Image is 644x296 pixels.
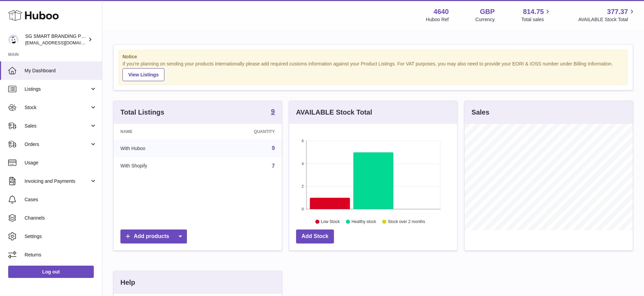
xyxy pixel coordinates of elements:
[302,184,304,188] text: 2
[434,7,449,16] strong: 4640
[271,108,275,115] strong: 9
[272,163,275,169] a: 7
[122,61,624,81] div: If you're planning on sending your products internationally please add required customs informati...
[25,252,97,258] span: Returns
[302,162,304,166] text: 4
[272,145,275,151] a: 9
[122,54,624,60] strong: Notice
[271,108,275,116] a: 9
[471,108,489,117] h3: Sales
[114,139,204,157] td: With Huboo
[120,108,164,117] h3: Total Listings
[480,7,495,16] strong: GBP
[25,123,90,129] span: Sales
[122,68,164,81] a: View Listings
[114,157,204,175] td: With Shopify
[607,7,628,16] span: 377.37
[8,266,94,278] a: Log out
[25,196,97,203] span: Cases
[25,104,90,111] span: Stock
[321,219,340,224] text: Low Stock
[388,219,425,224] text: Stock over 2 months
[25,68,97,74] span: My Dashboard
[578,16,636,23] span: AVAILABLE Stock Total
[25,33,87,46] div: SG SMART BRANDING PTE. LTD.
[521,7,552,23] a: 814.75 Total sales
[120,230,187,243] a: Add products
[25,233,97,240] span: Settings
[523,7,544,16] span: 814.75
[204,124,282,139] th: Quantity
[25,141,90,148] span: Orders
[426,16,449,23] div: Huboo Ref
[120,278,135,287] h3: Help
[578,7,636,23] a: 377.37 AVAILABLE Stock Total
[475,16,495,23] div: Currency
[296,230,334,243] a: Add Stock
[302,207,304,211] text: 0
[25,86,90,92] span: Listings
[25,215,97,221] span: Channels
[25,160,97,166] span: Usage
[351,219,376,224] text: Healthy stock
[25,40,100,45] span: [EMAIL_ADDRESS][DOMAIN_NAME]
[8,34,18,45] img: uktopsmileshipping@gmail.com
[296,108,372,117] h3: AVAILABLE Stock Total
[521,16,552,23] span: Total sales
[302,139,304,143] text: 6
[25,178,90,184] span: Invoicing and Payments
[114,124,204,139] th: Name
